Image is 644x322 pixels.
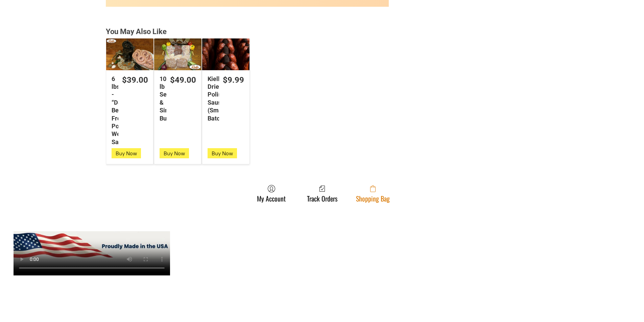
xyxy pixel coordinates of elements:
span: Buy Now [164,150,185,157]
div: $9.99 [223,75,244,85]
a: 6 lbs - “Da” Best Fresh Polish Wedding Sausage [106,38,153,70]
a: Shopping Bag [353,185,393,203]
span: Buy Now [116,150,137,157]
span: Buy Now [212,150,233,157]
a: Kielbasa Dried Polish Sausage (Small Batch) [202,38,249,70]
div: $39.00 [122,75,148,85]
a: Track Orders [304,185,341,203]
a: $39.006 lbs - “Da” Best Fresh Polish Wedding Sausage [106,75,153,146]
a: $49.0010 lb Seniors & Singles Bundles [154,75,201,122]
button: Buy Now [112,148,141,158]
div: Kielbasa Dried Polish Sausage (Small Batch) [208,75,219,122]
div: You May Also Like [106,27,539,37]
div: 10 lb Seniors & Singles Bundles [160,75,166,122]
div: 6 lbs - “Da” Best Fresh Polish Wedding Sausage [112,75,118,146]
a: $9.99Kielbasa Dried Polish Sausage (Small Batch) [202,75,249,122]
a: 10 lb Seniors &amp; Singles Bundles [154,38,201,70]
button: Buy Now [160,148,189,158]
button: Buy Now [208,148,237,158]
a: My Account [254,185,289,203]
div: $49.00 [170,75,196,85]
